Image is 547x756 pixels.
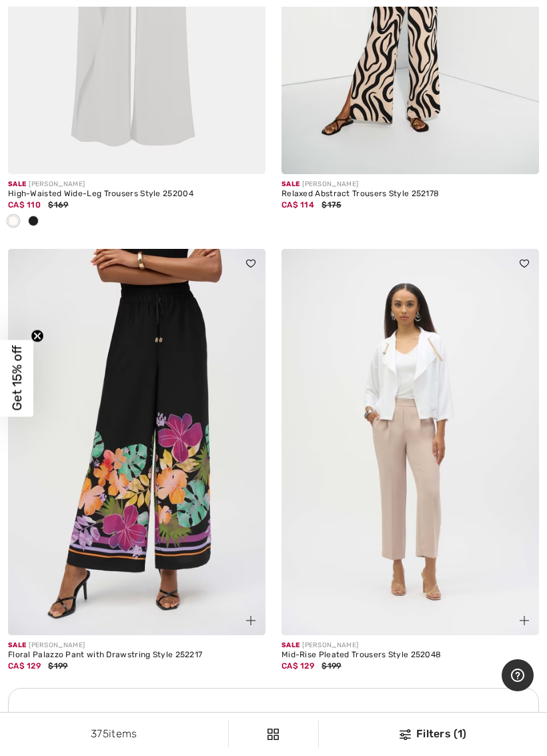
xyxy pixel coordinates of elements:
[3,211,23,233] div: Vanilla 30
[8,651,265,660] div: Floral Palazzo Pant with Drawstring Style 252217
[8,190,265,199] div: High-Waisted Wide-Leg Trousers Style 252004
[282,179,539,190] div: [PERSON_NAME]
[282,661,314,671] span: CA$ 129
[520,260,529,268] img: heart_black_full.svg
[246,616,255,625] img: plus_v2.svg
[246,260,255,268] img: heart_black_full.svg
[9,346,25,411] span: Get 15% off
[8,249,265,635] img: Floral Palazzo Pant with Drawstring Style 252217. Black/Multi
[267,729,279,740] img: Filters
[23,211,43,233] div: Black
[282,651,539,660] div: Mid-Rise Pleated Trousers Style 252048
[31,329,44,342] button: Close teaser
[8,180,26,188] span: Sale
[91,727,109,740] span: 375
[8,200,41,210] span: CA$ 110
[8,641,265,651] div: [PERSON_NAME]
[8,661,41,671] span: CA$ 129
[502,659,534,693] iframe: Opens a widget where you can find more information
[48,200,68,210] span: $169
[8,641,26,649] span: Sale
[282,641,539,651] div: [PERSON_NAME]
[282,190,539,199] div: Relaxed Abstract Trousers Style 252178
[282,200,314,210] span: CA$ 114
[48,661,67,671] span: $199
[327,726,539,742] div: Filters (1)
[520,616,529,625] img: plus_v2.svg
[322,661,341,671] span: $199
[8,179,265,190] div: [PERSON_NAME]
[282,641,300,649] span: Sale
[282,249,539,635] img: Mid-Rise Pleated Trousers Style 252048. Parchment
[400,729,411,740] img: Filters
[282,180,300,188] span: Sale
[322,200,341,210] span: $175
